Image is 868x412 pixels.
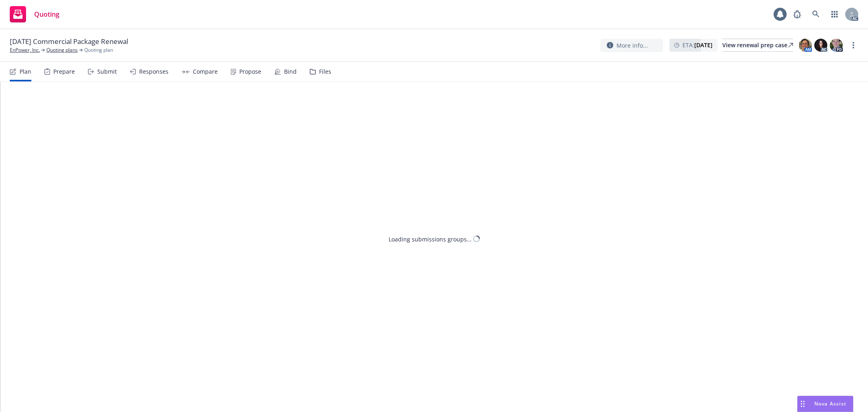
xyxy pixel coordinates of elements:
[284,68,297,75] div: Bind
[798,396,808,412] div: Drag to move
[722,39,793,52] a: View renewal prep case
[20,68,31,75] div: Plan
[10,46,40,54] a: EnPower, Inc.
[97,68,117,75] div: Submit
[600,39,663,52] button: More info...
[193,68,218,75] div: Compare
[10,37,128,46] span: [DATE] Commercial Package Renewal
[814,39,827,52] img: photo
[239,68,261,75] div: Propose
[797,396,853,412] button: Nova Assist
[799,39,812,52] img: photo
[139,68,168,75] div: Responses
[789,6,805,22] a: Report a Bug
[722,39,793,51] div: View renewal prep case
[848,40,858,50] a: more
[46,46,78,54] a: Quoting plans
[814,400,846,407] span: Nova Assist
[830,39,843,52] img: photo
[7,3,63,26] a: Quoting
[617,41,648,50] span: More info...
[319,68,331,75] div: Files
[694,41,713,49] strong: [DATE]
[34,11,59,18] span: Quoting
[84,46,113,54] span: Quoting plan
[53,68,75,75] div: Prepare
[826,6,843,22] a: Switch app
[808,6,824,22] a: Search
[682,41,713,49] span: ETA :
[389,234,472,243] div: Loading submissions groups...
